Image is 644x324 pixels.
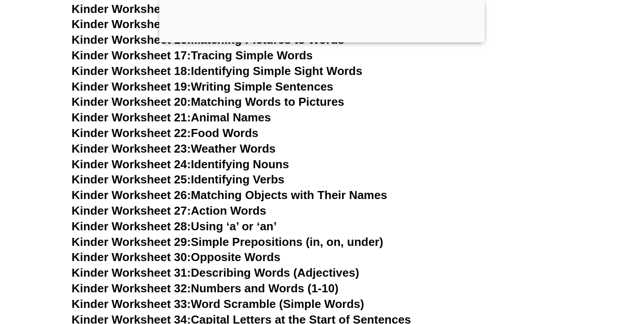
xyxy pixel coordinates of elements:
span: Kinder Worksheet 22: [72,126,191,140]
a: Kinder Worksheet 30:Opposite Words [72,250,280,264]
span: Kinder Worksheet 23: [72,142,191,155]
a: Kinder Worksheet 21:Animal Names [72,111,271,124]
span: Kinder Worksheet 16: [72,33,191,46]
iframe: Chat Widget [491,223,644,324]
a: Kinder Worksheet 33:Word Scramble (Simple Words) [72,297,364,311]
span: Kinder Worksheet 29: [72,235,191,249]
a: Kinder Worksheet 29:Simple Prepositions (in, on, under) [72,235,383,249]
a: Kinder Worksheet 22:Food Words [72,126,258,140]
a: Kinder Worksheet 16:Matching Pictures to Words [72,33,344,46]
span: Kinder Worksheet 14: [72,2,191,16]
span: Kinder Worksheet 19: [72,80,191,93]
a: Kinder Worksheet 28:Using ‘a’ or ‘an’ [72,220,277,233]
a: Kinder Worksheet 17:Tracing Simple Words [72,49,313,62]
a: Kinder Worksheet 14:Days of the Week [72,2,287,16]
a: Kinder Worksheet 25:Identifying Verbs [72,173,284,186]
span: Kinder Worksheet 21: [72,111,191,124]
span: Kinder Worksheet 25: [72,173,191,186]
span: Kinder Worksheet 33: [72,297,191,311]
span: Kinder Worksheet 31: [72,266,191,279]
a: Kinder Worksheet 23:Weather Words [72,142,275,155]
a: Kinder Worksheet 27:Action Words [72,204,266,217]
span: Kinder Worksheet 30: [72,250,191,264]
a: Kinder Worksheet 24:Identifying Nouns [72,158,289,171]
a: Kinder Worksheet 20:Matching Words to Pictures [72,95,344,108]
span: Kinder Worksheet 32: [72,282,191,295]
span: Kinder Worksheet 17: [72,49,191,62]
span: Kinder Worksheet 27: [72,204,191,217]
span: Kinder Worksheet 24: [72,158,191,171]
span: Kinder Worksheet 28: [72,220,191,233]
a: Kinder Worksheet 31:Describing Words (Adjectives) [72,266,359,279]
span: Kinder Worksheet 15: [72,17,191,31]
span: Kinder Worksheet 20: [72,95,191,108]
span: Kinder Worksheet 26: [72,188,191,202]
a: Kinder Worksheet 19:Writing Simple Sentences [72,80,333,93]
span: Kinder Worksheet 18: [72,64,191,78]
a: Kinder Worksheet 18:Identifying Simple Sight Words [72,64,362,78]
a: Kinder Worksheet 32:Numbers and Words (1-10) [72,282,339,295]
a: Kinder Worksheet 26:Matching Objects with Their Names [72,188,387,202]
a: Kinder Worksheet 15:Simple Word Families (e.g., cat, bat, hat) [72,17,413,31]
